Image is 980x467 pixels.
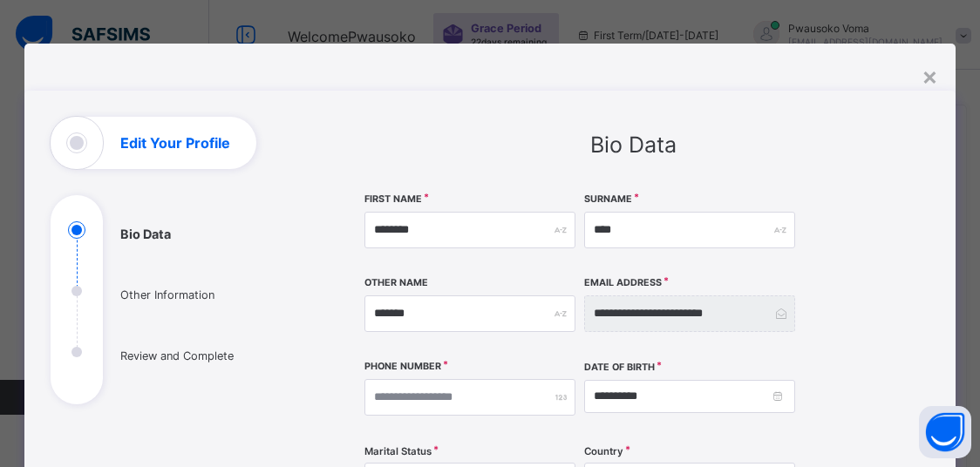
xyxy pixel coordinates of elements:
[584,277,662,288] label: Email Address
[364,361,441,372] label: Phone Number
[364,445,432,457] span: Marital Status
[922,61,938,91] div: ×
[590,132,677,158] span: Bio Data
[364,193,422,205] label: First Name
[584,362,655,373] label: Date of Birth
[584,445,623,457] span: Country
[120,136,230,150] h1: Edit Your Profile
[919,406,971,458] button: Open asap
[364,277,428,288] label: Other Name
[584,193,632,205] label: Surname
